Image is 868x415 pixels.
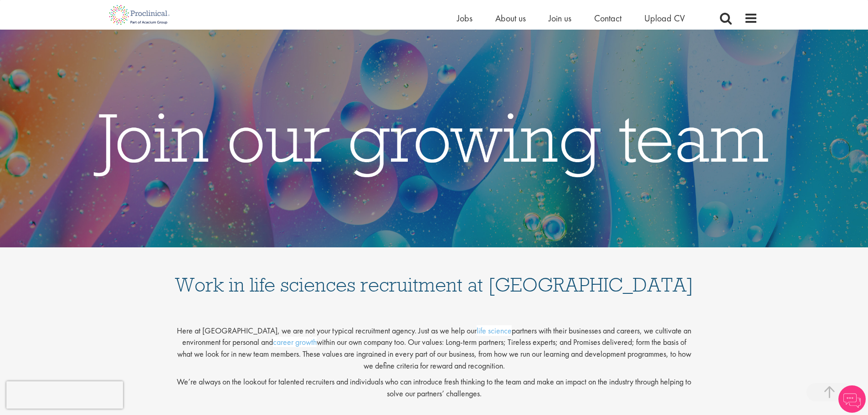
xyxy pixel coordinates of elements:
h1: Work in life sciences recruitment at [GEOGRAPHIC_DATA] [175,256,694,295]
a: About us [495,12,526,24]
img: Chatbot [838,385,866,413]
a: Join us [549,12,571,24]
p: Here at [GEOGRAPHIC_DATA], we are not your typical recruitment agency. Just as we help our partne... [175,318,694,372]
a: life science [477,325,512,336]
a: career growth [273,337,317,347]
a: Contact [594,12,621,24]
a: Upload CV [644,12,685,24]
p: We’re always on the lookout for talented recruiters and individuals who can introduce fresh think... [175,376,694,399]
a: Jobs [457,12,473,24]
iframe: reCAPTCHA [6,381,123,409]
